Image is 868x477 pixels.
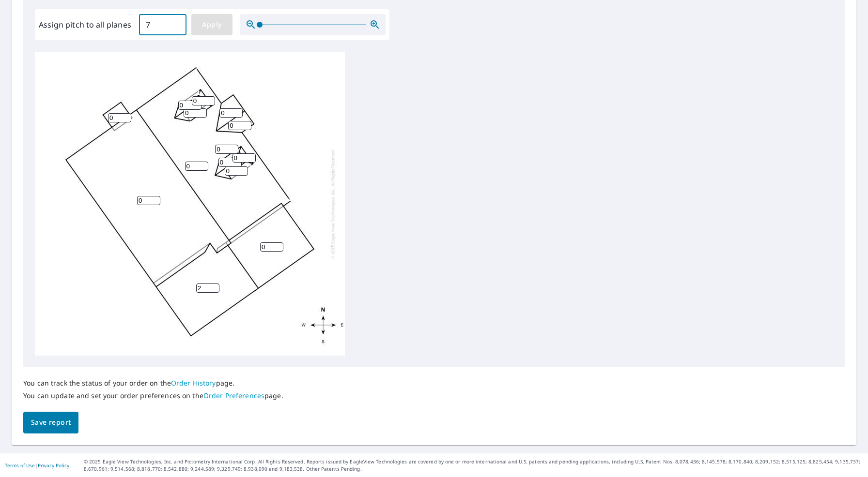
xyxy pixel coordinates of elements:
[139,11,186,38] input: 00.0
[31,417,71,429] span: Save report
[203,391,264,400] a: Order Preferences
[23,379,283,388] p: You can track the status of your order on the page.
[23,391,283,400] p: You can update and set your order preferences on the page.
[199,19,225,31] span: Apply
[5,462,69,468] p: |
[23,412,78,433] button: Save report
[171,378,216,388] a: Order History
[39,19,131,30] label: Assign pitch to all planes
[191,14,232,35] button: Apply
[84,458,863,473] p: © 2025 Eagle View Technologies, Inc. and Pictometry International Corp. All Rights Reserved. Repo...
[38,462,69,469] a: Privacy Policy
[5,462,35,469] a: Terms of Use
